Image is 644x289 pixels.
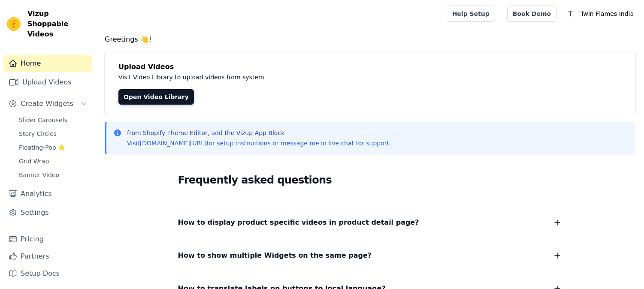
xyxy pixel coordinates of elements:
a: Settings [3,204,92,221]
p: Twin Flames India [577,6,637,21]
a: Slider Carousels [14,114,92,126]
span: Story Circles [19,129,57,138]
span: Banner Video [19,171,59,179]
span: Floating-Pop ⭐ [19,143,65,152]
a: Floating-Pop ⭐ [14,141,92,154]
a: Upload Videos [3,74,92,91]
button: How to show multiple Widgets on the same page? [178,250,562,262]
span: Vizup Shoppable Videos [27,9,89,39]
p: Visit for setup instructions or message me in live chat for support. [127,139,391,148]
button: T Twin Flames India [563,6,637,21]
a: Open Video Library [118,89,194,105]
button: Create Widgets [3,95,92,112]
h4: Upload Videos [118,62,622,72]
a: Partners [3,248,92,265]
button: How to display product specific videos in product detail page? [178,217,562,229]
span: Slider Carousels [19,116,67,124]
a: Banner Video [14,169,92,181]
a: Analytics [3,185,92,202]
a: Help Setup [447,6,495,22]
a: Pricing [3,231,92,248]
a: Book Demo [507,6,556,22]
span: How to show multiple Widgets on the same page? [178,250,372,262]
a: Home [3,55,92,72]
a: Grid Wrap [14,155,92,167]
img: Vizup [7,17,21,31]
h2: Frequently asked questions [178,172,562,189]
a: [DOMAIN_NAME][URL] [140,140,207,147]
h4: Greetings 👋! [105,34,635,45]
text: T [568,9,573,18]
span: Create Widgets [21,99,73,109]
a: Story Circles [14,128,92,140]
span: How to display product specific videos in product detail page? [178,217,419,229]
p: Visit Video Library to upload videos from system [118,72,503,82]
span: Grid Wrap [19,157,49,166]
a: Setup Docs [3,265,92,282]
p: from Shopify Theme Editor, add the Vizup App Block [127,129,391,137]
